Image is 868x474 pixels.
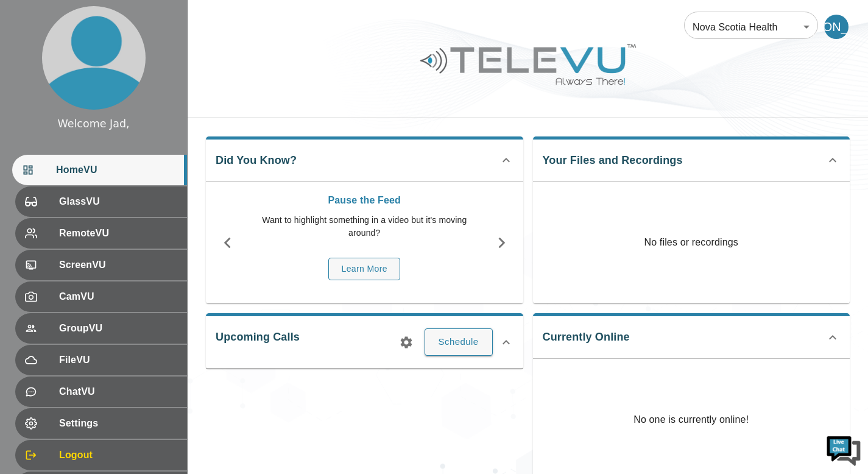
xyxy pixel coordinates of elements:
div: [PERSON_NAME] [824,15,849,39]
p: Want to highlight something in a video but it's moving around? [255,214,474,239]
p: No files or recordings [533,182,850,303]
div: ScreenVU [15,250,187,280]
div: CamVU [15,281,187,312]
button: Schedule [425,328,493,355]
button: Learn More [328,258,400,280]
span: HomeVU [56,163,177,177]
div: HomeVU [12,155,187,185]
span: CamVU [59,289,177,304]
span: GlassVU [59,194,177,209]
div: Logout [15,440,187,470]
span: GroupVU [59,321,177,336]
span: RemoteVU [59,226,177,241]
span: ChatVU [59,384,177,399]
div: RemoteVU [15,218,187,249]
span: Logout [59,448,177,462]
div: GlassVU [15,186,187,217]
img: Chat Widget [825,431,862,468]
div: Nova Scotia Health [684,10,818,44]
span: ScreenVU [59,258,177,272]
img: Logo [418,39,638,90]
div: Settings [15,408,187,439]
p: Pause the Feed [255,193,474,208]
div: Welcome Jad, [57,116,129,132]
div: FileVU [15,345,187,375]
div: ChatVU [15,377,187,407]
img: profile.png [42,6,146,110]
span: Settings [59,416,177,431]
div: GroupVU [15,313,187,344]
span: FileVU [59,353,177,367]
